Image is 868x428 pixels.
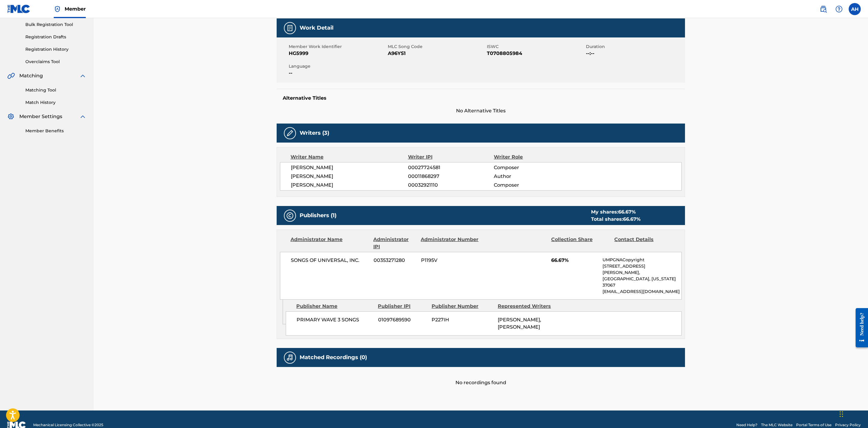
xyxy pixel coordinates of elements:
span: P1195V [421,257,480,264]
div: User Menu [849,3,861,15]
span: Author [494,173,572,180]
img: Member Settings [7,113,14,120]
iframe: Resource Center [851,303,868,352]
span: 00353271280 [374,257,416,264]
h5: Publishers (1) [300,212,336,219]
div: Writer Role [494,153,572,161]
img: Writers [286,130,294,137]
span: 00027724581 [408,164,494,171]
span: ISWC [487,43,584,50]
div: My shares: [591,208,641,216]
h5: Work Detail [300,24,333,31]
div: Total shares: [591,216,641,223]
span: 01097689590 [378,316,427,323]
span: Language [289,63,386,69]
div: Contact Details [614,236,673,250]
span: Member [65,5,86,12]
div: Publisher IPI [378,303,427,310]
p: [GEOGRAPHIC_DATA], [US_STATE] 37067 [603,276,681,288]
span: P227IH [432,316,493,323]
div: Publisher Number [432,303,493,310]
a: Need Help? [736,422,757,428]
span: Member Work Identifier [289,43,386,50]
span: 66.67 % [618,209,636,215]
p: UMPGNACopyright [603,257,681,263]
span: -- [289,69,386,77]
h5: Writers (3) [300,130,329,137]
span: [PERSON_NAME] [291,164,408,171]
div: Help [833,3,845,15]
span: HG5999 [289,50,386,57]
span: PRIMARY WAVE 3 SONGS [297,316,374,323]
span: Composer [494,182,572,189]
span: [PERSON_NAME], [PERSON_NAME] [498,317,541,330]
h5: Alternative Titles [283,95,679,101]
div: Represented Writers [498,303,559,310]
iframe: Chat Widget [838,399,868,428]
p: [EMAIL_ADDRESS][DOMAIN_NAME] [603,288,681,295]
span: Composer [494,164,572,171]
span: No Alternative Titles [277,107,685,114]
a: Bulk Registration Tool [25,21,86,28]
div: Administrator Name [291,236,369,250]
div: Publisher Name [296,303,373,310]
a: Privacy Policy [835,422,861,428]
div: Writer Name [291,153,408,161]
a: Public Search [817,3,829,15]
div: Collection Share [551,236,610,250]
span: 00032921110 [408,182,494,189]
span: SONGS OF UNIVERSAL, INC. [291,257,369,264]
img: Top Rightsholder [54,5,61,13]
span: 66.67% [551,257,598,264]
a: Overclaims Tool [25,59,86,65]
span: [PERSON_NAME] [291,173,408,180]
span: [PERSON_NAME] [291,182,408,189]
span: Duration [586,43,683,50]
a: Matching Tool [25,87,86,93]
span: T0708805984 [487,50,584,57]
span: 66.67 % [623,216,641,222]
span: A96YS1 [388,50,485,57]
span: Member Settings [19,113,62,120]
h5: Matched Recordings (0) [300,354,367,361]
div: Drag [840,405,843,423]
a: Registration Drafts [25,34,86,40]
span: Mechanical Licensing Collective © 2025 [33,422,103,428]
img: help [835,5,843,13]
a: Portal Terms of Use [796,422,831,428]
span: --:-- [586,50,683,57]
a: Registration History [25,46,86,53]
div: Administrator Number [421,236,479,250]
span: MLC Song Code [388,43,485,50]
div: No recordings found [277,367,685,386]
img: Work Detail [286,24,294,32]
img: expand [79,113,86,120]
img: Matched Recordings [286,354,294,361]
a: The MLC Website [761,422,792,428]
a: Member Benefits [25,128,86,134]
img: expand [79,72,86,79]
div: Administrator IPI [373,236,416,250]
img: MLC Logo [7,5,31,13]
img: Matching [7,72,15,79]
span: Matching [19,72,43,79]
a: Match History [25,99,86,106]
img: Publishers [286,212,294,219]
img: search [820,5,827,13]
div: Writer IPI [408,153,494,161]
p: [STREET_ADDRESS][PERSON_NAME], [603,263,681,276]
span: 00011868297 [408,173,494,180]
